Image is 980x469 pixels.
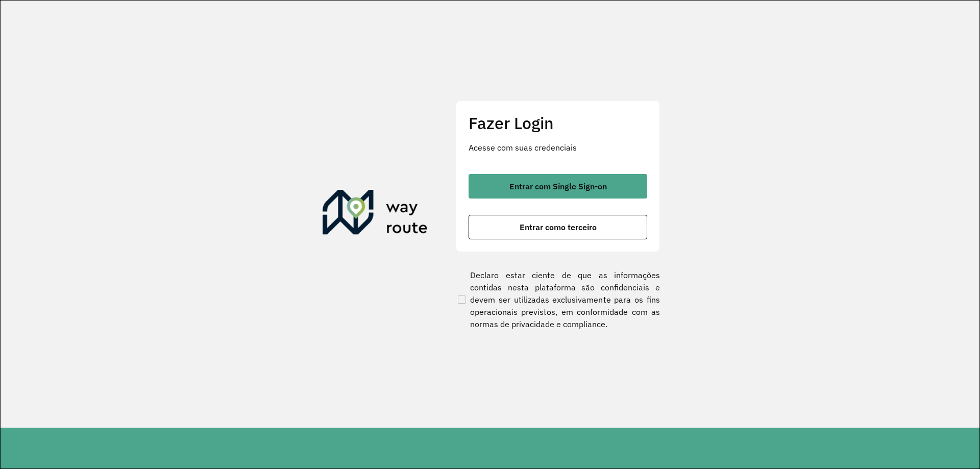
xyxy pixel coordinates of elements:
button: button [469,174,647,199]
span: Entrar como terceiro [520,223,597,231]
span: Entrar com Single Sign-on [509,182,607,190]
h2: Fazer Login [469,113,647,133]
img: Roteirizador AmbevTech [323,190,428,239]
label: Declaro estar ciente de que as informações contidas nesta plataforma são confidenciais e devem se... [456,269,660,330]
button: button [469,215,647,239]
p: Acesse com suas credenciais [469,141,647,154]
